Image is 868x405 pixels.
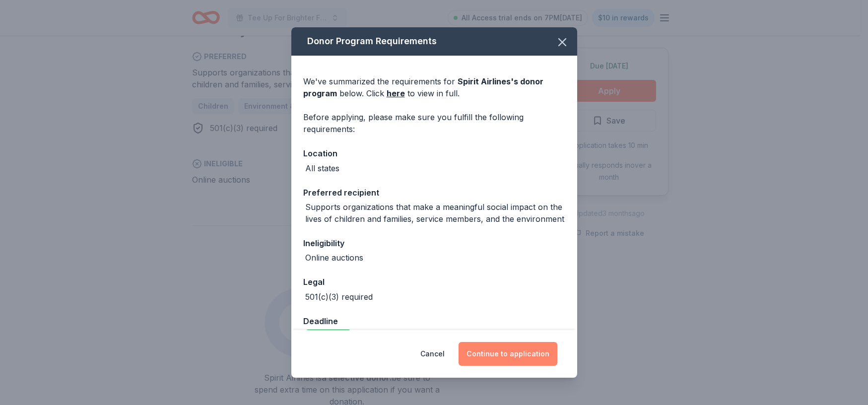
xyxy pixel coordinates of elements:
[305,291,373,303] div: 501(c)(3) required
[303,111,565,135] div: Before applying, please make sure you fulfill the following requirements:
[305,252,363,264] div: Online auctions
[303,237,565,250] div: Ineligibility
[387,87,405,99] a: here
[291,27,577,56] div: Donor Program Requirements
[305,201,565,225] div: Supports organizations that make a meaningful social impact on the lives of children and families...
[303,275,565,288] div: Legal
[305,162,339,174] div: All states
[303,315,565,328] div: Deadline
[303,147,565,160] div: Location
[303,186,565,199] div: Preferred recipient
[303,75,565,99] div: We've summarized the requirements for below. Click to view in full.
[420,342,445,366] button: Cancel
[459,342,557,366] button: Continue to application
